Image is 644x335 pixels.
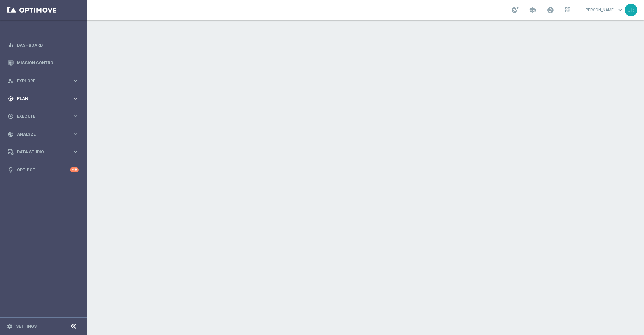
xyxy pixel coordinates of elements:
[8,54,79,72] div: Mission Control
[8,113,72,119] div: Execute
[8,36,79,54] div: Dashboard
[8,131,14,137] i: track_changes
[625,4,637,16] div: JB
[529,6,536,14] span: school
[8,42,14,48] i: equalizer
[17,150,72,154] span: Data Studio
[17,161,70,179] a: Optibot
[72,78,79,84] i: keyboard_arrow_right
[7,96,79,101] button: gps_fixed Plan keyboard_arrow_right
[72,113,79,119] i: keyboard_arrow_right
[7,149,79,155] button: Data Studio keyboard_arrow_right
[8,113,14,119] i: play_circle_outline
[16,324,37,328] a: Settings
[7,114,79,119] button: play_circle_outline Execute keyboard_arrow_right
[17,36,79,54] a: Dashboard
[72,131,79,137] i: keyboard_arrow_right
[17,114,72,118] span: Execute
[8,78,14,84] i: person_search
[17,79,72,83] span: Explore
[7,167,79,173] button: lightbulb Optibot +10
[7,132,79,137] button: track_changes Analyze keyboard_arrow_right
[8,167,14,173] i: lightbulb
[8,78,72,84] div: Explore
[584,5,625,15] a: [PERSON_NAME]keyboard_arrow_down
[72,149,79,155] i: keyboard_arrow_right
[616,6,624,14] span: keyboard_arrow_down
[8,96,72,102] div: Plan
[8,149,72,155] div: Data Studio
[7,323,13,329] i: settings
[7,43,79,48] button: equalizer Dashboard
[7,78,79,84] button: person_search Explore keyboard_arrow_right
[8,161,79,179] div: Optibot
[17,97,72,101] span: Plan
[70,167,79,172] div: +10
[8,96,14,102] i: gps_fixed
[7,60,79,66] button: Mission Control
[17,54,79,72] a: Mission Control
[8,131,72,137] div: Analyze
[72,95,79,102] i: keyboard_arrow_right
[17,132,72,136] span: Analyze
